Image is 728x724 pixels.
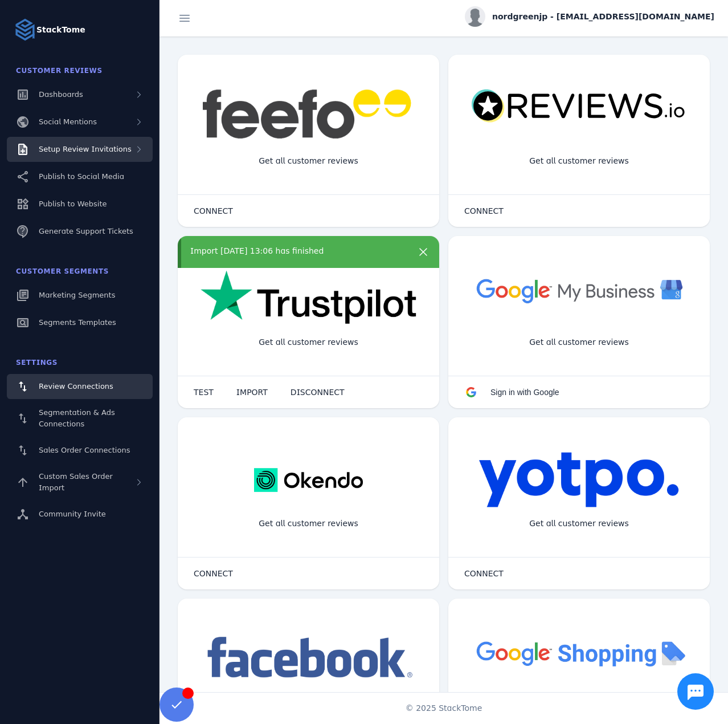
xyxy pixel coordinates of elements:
span: Customer Segments [16,267,109,275]
button: CONNECT [182,200,244,222]
img: googlebusiness.png [471,270,687,311]
span: CONNECT [464,207,504,215]
button: CONNECT [453,200,515,222]
div: Import Products from Google [512,690,646,720]
span: Sign in with Google [490,388,559,397]
span: Dashboards [39,90,83,99]
img: facebook.png [201,633,416,684]
img: reviewsio.svg [471,89,687,124]
button: CONNECT [453,562,515,585]
span: DISCONNECT [291,388,345,396]
a: Publish to Social Media [7,164,153,189]
div: Get all customer reviews [520,509,638,539]
span: Sales Order Connections [39,446,130,454]
div: Get all customer reviews [250,509,367,539]
span: Settings [16,359,58,367]
img: Logo image [14,18,36,41]
a: Review Connections [7,374,153,399]
span: Community Invite [39,510,106,518]
span: CONNECT [194,207,233,215]
strong: StackTome [36,24,85,36]
a: Generate Support Tickets [7,219,153,244]
span: Segmentation & Ads Connections [39,408,115,428]
span: CONNECT [194,570,233,577]
span: nordgreenjp - [EMAIL_ADDRESS][DOMAIN_NAME] [492,11,714,23]
span: CONNECT [464,570,504,577]
button: nordgreenjp - [EMAIL_ADDRESS][DOMAIN_NAME] [465,6,714,27]
div: Get all customer reviews [520,146,638,176]
button: TEST [182,381,225,404]
img: trustpilot.png [201,270,416,326]
button: more [412,245,435,268]
span: Segments Templates [39,318,116,327]
img: feefo.png [201,89,416,139]
a: Sales Order Connections [7,438,153,463]
div: Get all customer reviews [520,327,638,357]
span: Generate Support Tickets [39,227,133,235]
span: © 2025 StackTome [406,702,482,714]
a: Segmentation & Ads Connections [7,401,153,436]
a: Community Invite [7,502,153,527]
span: Publish to Website [39,200,107,208]
img: yotpo.png [478,452,680,509]
img: okendo.webp [254,452,363,509]
img: googleshopping.png [471,633,687,673]
button: CONNECT [182,562,244,585]
span: Marketing Segments [39,291,115,299]
span: Publish to Social Media [39,172,124,181]
span: Customer Reviews [16,67,103,75]
span: IMPORT [236,388,268,396]
span: Social Mentions [39,117,97,126]
button: DISCONNECT [279,381,356,404]
button: IMPORT [225,381,279,404]
img: profile.jpg [465,6,485,27]
button: Sign in with Google [453,381,571,404]
div: Get all customer reviews [250,327,367,357]
span: TEST [194,388,214,396]
span: Review Connections [39,382,113,391]
a: Marketing Segments [7,283,153,308]
a: Publish to Website [7,192,153,217]
span: Custom Sales Order Import [39,472,113,492]
div: Get all customer reviews [250,146,367,176]
div: Import [DATE] 13:06 has finished [190,245,406,257]
span: Setup Review Invitations [39,145,132,153]
a: Segments Templates [7,310,153,335]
